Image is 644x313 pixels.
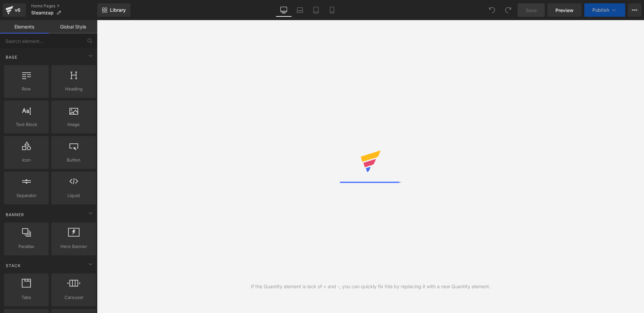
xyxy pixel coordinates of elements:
span: Tabs [6,294,47,301]
span: Icon [6,156,47,164]
span: Save [526,7,537,14]
span: Hero Banner [53,243,94,250]
button: Publish [584,3,625,17]
span: Preview [555,7,574,14]
button: More [628,3,641,17]
a: Global Style [49,20,97,34]
span: Row [6,85,47,92]
a: Preview [547,3,582,17]
div: v6 [13,6,22,14]
a: Tablet [308,3,324,17]
a: Desktop [276,3,292,17]
span: Button [53,156,94,164]
span: Parallax [6,243,47,250]
span: Text Block [6,121,47,128]
span: Library [110,7,126,13]
span: Steamzap [31,10,54,15]
a: v6 [3,3,26,17]
span: Publish [592,7,609,13]
span: Heading [53,85,94,92]
button: Redo [501,3,515,17]
a: Mobile [324,3,340,17]
span: Image [53,121,94,128]
span: Carousel [53,294,94,301]
span: Separator [6,192,47,199]
span: Banner [5,211,25,218]
span: Base [5,54,18,60]
a: Home Pages [31,3,97,9]
span: Liquid [53,192,94,199]
span: Stack [5,262,21,269]
a: New Library [97,3,130,17]
button: Undo [485,3,499,17]
a: Laptop [292,3,308,17]
div: If the Quantity element is lack of + and -, you can quickly fix this by replacing it with a new Q... [251,283,490,290]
